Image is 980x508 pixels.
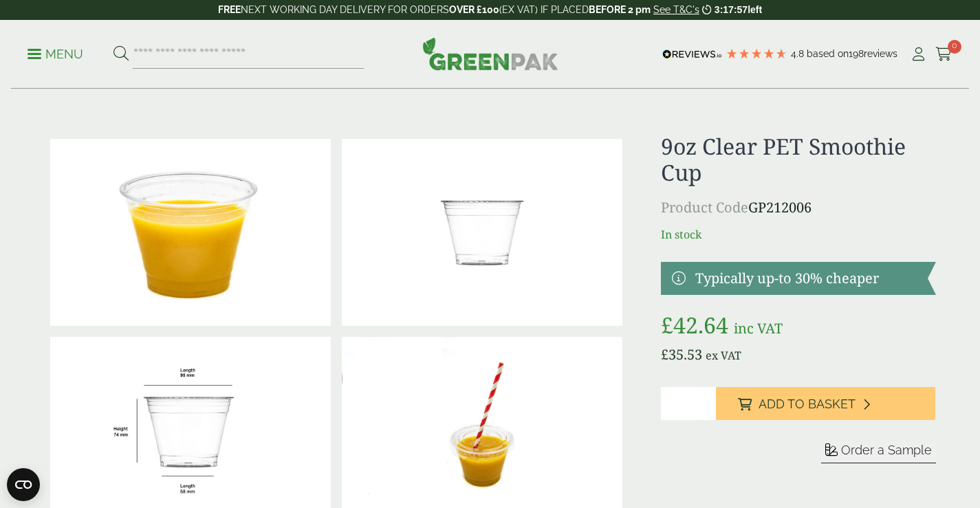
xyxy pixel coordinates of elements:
span: Product Code [661,198,748,217]
span: £ [661,345,668,364]
span: 3:17:57 [715,4,748,15]
strong: OVER £100 [449,4,499,15]
strong: FREE [218,4,241,15]
button: Add to Basket [716,387,935,420]
i: My Account [910,47,927,61]
i: Cart [935,47,952,61]
p: In stock [661,226,935,243]
a: Menu [28,46,83,60]
span: Order a Sample [841,443,932,457]
span: £ [661,310,673,340]
bdi: 42.64 [661,310,728,340]
span: left [748,4,762,15]
img: 9oz Clear PET Smoothie Cup 0 [342,139,622,326]
strong: BEFORE 2 pm [589,4,651,15]
button: Order a Sample [821,442,936,463]
div: 4.79 Stars [726,47,787,60]
p: GP212006 [661,197,935,218]
h1: 9oz Clear PET Smoothie Cup [661,133,935,186]
button: Open CMP widget [7,468,40,501]
span: 198 [849,48,864,59]
span: 4.8 [791,48,807,59]
span: reviews [864,48,897,59]
span: Based on [807,48,849,59]
bdi: 35.53 [661,345,702,364]
span: Add to Basket [759,397,856,412]
img: REVIEWS.io [662,49,722,59]
a: 0 [935,44,952,65]
span: inc VAT [734,319,783,338]
p: Menu [28,46,83,63]
span: 0 [948,40,961,54]
span: ex VAT [706,348,741,363]
img: 9oz PET Smoothie Cup With Orange Juice [50,139,331,326]
img: GreenPak Supplies [422,37,558,70]
a: See T&C's [653,4,699,15]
